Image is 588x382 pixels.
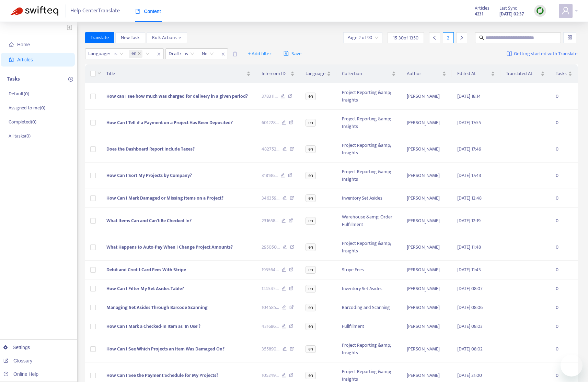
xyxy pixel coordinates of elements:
img: image-link [507,51,512,57]
td: 0 [550,279,578,298]
iframe: Button to launch messaging window [561,355,583,377]
p: Tasks [7,75,20,83]
span: 295050 ... [262,243,280,251]
span: Author [407,70,441,77]
span: plus-circle [68,77,73,82]
span: close [219,50,228,58]
span: 124545 ... [262,285,279,293]
span: book [135,9,140,14]
td: 0 [550,163,578,189]
span: What Happens to Auto-Pay When I Change Project Amounts? [106,243,233,251]
span: save [284,51,289,56]
td: Fullfillment [336,317,401,336]
td: [PERSON_NAME] [401,189,452,208]
td: [PERSON_NAME] [401,110,452,136]
td: Project Reporting &amp; Insights [336,336,401,362]
span: 431686 ... [262,323,279,330]
span: 355890 ... [262,345,279,353]
td: [PERSON_NAME] [401,336,452,362]
td: [PERSON_NAME] [401,163,452,189]
td: Inventory Set Asides [336,189,401,208]
td: Inventory Set Asides [336,279,401,298]
td: 0 [550,83,578,110]
span: How Can I Filter My Set Asides Table? [106,285,184,293]
div: 2 [443,32,454,43]
span: Intercom ID [262,70,289,77]
span: How Can I Sort My Projects by Company? [106,171,192,179]
span: How Can I See the Payment Schedule for My Projects? [106,371,218,379]
td: Warehouse &amp; Order Fulfillment [336,208,401,234]
span: Articles [475,4,489,12]
td: Barcoding and Scanning [336,298,401,317]
span: close [154,50,163,58]
span: How Can I Mark Damaged or Missing Items on a Project? [106,194,223,202]
span: How Can I Tell if a Payment on a Project Has Been Deposited? [106,119,233,127]
button: saveSave [278,48,307,59]
span: [DATE] 08:03 [457,322,483,330]
button: Bulk Actionsdown [147,32,187,43]
span: 231658 ... [262,217,278,225]
a: Online Help [3,371,38,377]
img: Swifteq [10,6,58,16]
span: is [185,49,194,59]
span: en [305,194,315,202]
span: down [97,71,101,75]
span: left [432,35,437,40]
span: Home [17,42,30,47]
span: [DATE] 12:19 [457,217,481,225]
span: Help Center Translate [70,4,120,17]
td: Project Reporting &amp; Insights [336,83,401,110]
span: Tasks [556,70,567,77]
span: en [305,119,315,127]
span: New Task [121,34,140,41]
span: search [479,35,484,40]
span: How Can I Mark a Checked-In Item as 'In Use'? [106,322,200,330]
span: home [9,42,14,47]
a: Glossary [3,358,32,363]
span: user [562,7,570,15]
p: Default ( 0 ) [9,90,29,97]
span: Getting started with Translate [514,50,578,58]
th: Translated At [500,64,550,83]
td: 0 [550,208,578,234]
span: Language : [85,49,111,59]
span: [DATE] 17:49 [457,145,481,153]
span: [DATE] 08:06 [457,303,483,311]
span: close [138,52,141,56]
span: Bulk Actions [152,34,182,41]
span: How Can I See Which Projects an Item Was Damaged On? [106,345,224,353]
span: How can I see how much was charged for delivery in a given period? [106,92,248,100]
span: en [305,172,315,179]
th: Tasks [550,64,578,83]
span: en [305,285,315,293]
td: 0 [550,110,578,136]
td: [PERSON_NAME] [401,317,452,336]
span: en [305,323,315,330]
span: en [305,243,315,251]
span: [DATE] 08:02 [457,345,483,353]
span: No [202,49,214,59]
span: [DATE] 17:55 [457,119,481,127]
td: 0 [550,261,578,279]
span: 105249 ... [262,372,279,379]
span: + Add filter [248,50,272,58]
span: down [178,36,182,39]
span: en [305,93,315,100]
td: [PERSON_NAME] [401,234,452,261]
td: [PERSON_NAME] [401,298,452,317]
td: 0 [550,336,578,362]
th: Language [300,64,336,83]
td: 0 [550,317,578,336]
p: Completed ( 0 ) [9,118,36,126]
a: Settings [3,345,30,350]
td: 0 [550,136,578,163]
span: Last Sync [499,4,517,12]
span: [DATE] 21:00 [457,371,482,379]
span: delete [232,51,238,57]
span: Translate [91,34,109,41]
p: Assigned to me ( 0 ) [9,104,45,111]
span: Does the Dashboard Report Include Taxes? [106,145,195,153]
span: 15 - 30 of 1350 [393,34,418,41]
span: Content [135,9,161,14]
strong: [DATE] 02:37 [499,10,524,18]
